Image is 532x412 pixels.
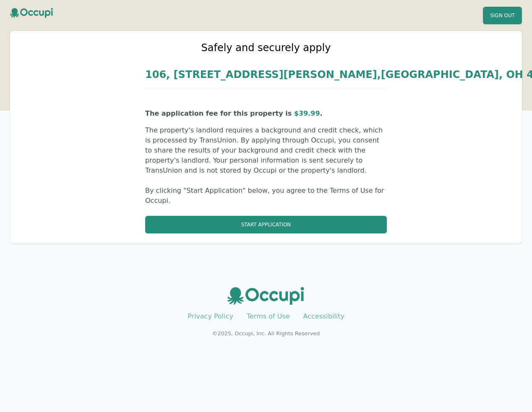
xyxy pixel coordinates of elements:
[188,312,233,320] a: Privacy Policy
[247,312,290,320] a: Terms of Use
[145,125,387,176] p: The property's landlord requires a background and credit check, which is processed by TransUnion....
[145,41,387,54] h2: Safely and securely apply
[145,186,387,206] p: By clicking "Start Application" below, you agree to the Terms of Use for Occupi.
[212,330,320,337] small: © 2025 , Occupi, Inc. All Rights Reserved
[145,109,387,119] p: The application fee for this property is .
[303,312,344,320] a: Accessibility
[294,109,320,117] span: $ 39.99
[145,216,387,233] button: Start Application
[483,7,522,24] button: Sign Out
